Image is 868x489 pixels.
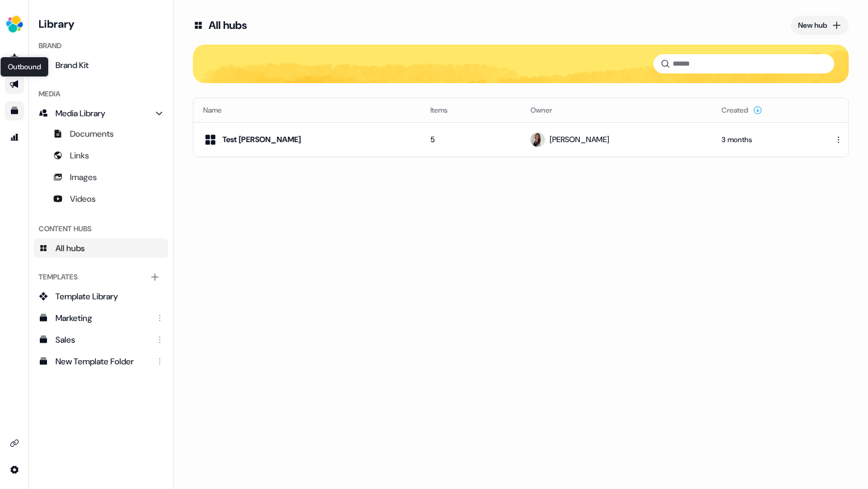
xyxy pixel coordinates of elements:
span: Media Library [55,107,105,119]
span: Images [70,171,97,183]
div: All hubs [209,18,247,33]
a: Go to attribution [5,128,24,147]
div: Sales [55,334,149,346]
button: Items [430,99,462,121]
div: Marketing [55,312,149,324]
a: Go to integrations [5,434,24,453]
button: Created [722,99,763,121]
a: Go to integrations [5,460,24,479]
a: Brand Kit [34,55,168,75]
div: New hub [798,19,827,31]
a: Links [34,146,168,165]
button: Name [203,99,236,121]
a: All hubs [34,238,168,258]
div: [PERSON_NAME] [550,134,609,146]
a: New Template Folder [34,352,168,371]
a: Template Library [34,287,168,306]
div: Media [34,84,168,104]
div: Brand [34,36,168,55]
a: Go to templates [5,101,24,120]
td: 5 [421,122,520,157]
img: Kelly Manrique avatar [530,132,545,147]
button: New hub [791,16,849,35]
a: Documents [34,124,168,143]
a: Marketing [34,308,168,328]
a: Videos [34,189,168,208]
div: Content Hubs [34,219,168,238]
div: 3 months [722,134,820,146]
div: Test [PERSON_NAME] [222,134,301,146]
button: Owner [530,99,567,121]
span: All hubs [55,242,85,254]
div: Templates [34,267,168,287]
span: Videos [70,193,96,205]
span: Links [70,149,89,161]
a: Images [34,167,168,187]
span: Brand Kit [55,59,89,71]
span: Template Library [55,290,118,302]
h3: Library [34,14,168,31]
a: Go to prospects [5,48,24,67]
span: Documents [70,128,114,140]
div: New Template Folder [55,355,149,367]
a: Sales [34,330,168,349]
a: Go to outbound experience [5,75,24,94]
a: Media Library [34,104,168,123]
